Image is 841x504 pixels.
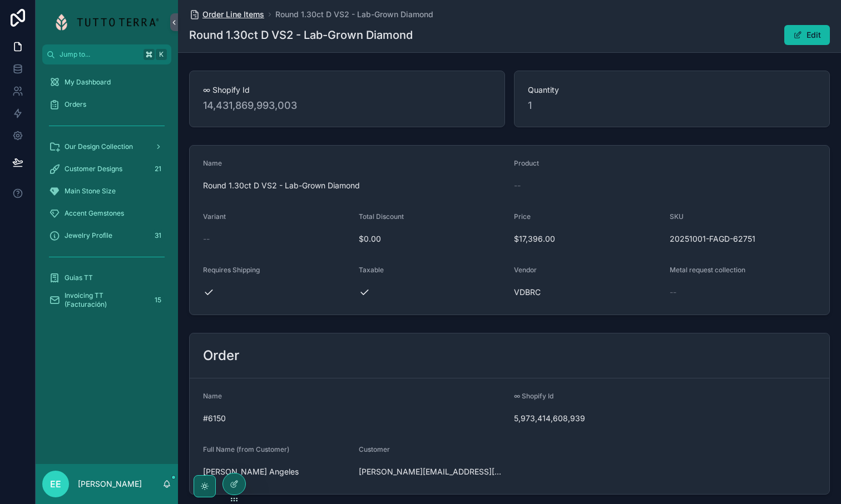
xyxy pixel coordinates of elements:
a: Jewelry Profile31 [42,226,171,246]
span: [PERSON_NAME][EMAIL_ADDRESS][DOMAIN_NAME] [359,466,506,477]
a: Orders [42,94,171,114]
span: EE [50,477,61,491]
a: My Dashboard [42,72,171,92]
span: Total Discount [359,212,404,221]
button: Edit [784,25,830,45]
a: Invoicing TT (Facturación)15 [42,290,171,310]
h2: Order [203,347,239,365]
a: Accent Gemstones [42,203,171,223]
span: Variant [203,212,226,221]
span: -- [203,233,210,244]
span: SKU [670,212,684,221]
span: 5,973,414,608,939 [514,413,816,424]
img: App logo [55,13,159,31]
span: ∞ Shopify Id [203,84,491,96]
span: 1 [528,98,816,113]
span: My Dashboard [65,78,111,87]
span: Jewelry Profile [65,231,112,240]
span: 14,431,869,993,003 [203,98,491,113]
span: Vendor [514,266,537,274]
span: -- [670,287,676,298]
span: Orders [65,100,86,109]
span: Metal request collection [670,266,745,274]
span: -- [514,180,521,191]
span: Name [203,159,222,167]
div: 21 [151,162,165,176]
a: Customer Designs21 [42,159,171,179]
span: $17,396.00 [514,233,661,244]
span: Our Design Collection [65,142,133,151]
span: Invoicing TT (Facturación) [65,291,147,309]
span: Quantity [528,84,816,96]
h1: Round 1.30ct D VS2 - Lab-Grown Diamond [189,27,413,43]
p: [PERSON_NAME] [78,478,142,490]
span: Product [514,159,539,167]
span: Full Name (from Customer) [203,445,289,453]
span: K [157,50,166,59]
span: [PERSON_NAME] Angeles [203,466,350,477]
span: Order Line Items [202,9,264,20]
span: $0.00 [359,233,506,244]
span: Requires Shipping [203,266,260,274]
div: scrollable content [36,64,178,325]
div: 31 [151,229,165,242]
a: Order Line Items [189,9,264,20]
div: 15 [151,293,165,307]
a: Round 1.30ct D VS2 - Lab-Grown Diamond [275,9,433,20]
span: Price [514,212,531,221]
span: Customer [359,445,390,453]
span: Main Stone Size [65,187,116,196]
span: Jump to... [60,50,139,59]
span: Guias TT [65,273,93,282]
span: #6150 [203,413,505,424]
span: Accent Gemstones [65,209,124,218]
span: Customer Designs [65,164,122,173]
a: Our Design Collection [42,137,171,157]
span: Name [203,392,222,400]
button: Jump to...K [42,44,171,64]
span: ∞ Shopify Id [514,392,553,400]
a: Guias TT [42,268,171,288]
span: Taxable [359,266,384,274]
span: 20251001-FAGD-62751 [670,233,817,244]
span: VDBRC [514,287,661,298]
span: Round 1.30ct D VS2 - Lab-Grown Diamond [203,180,505,191]
a: Main Stone Size [42,181,171,201]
